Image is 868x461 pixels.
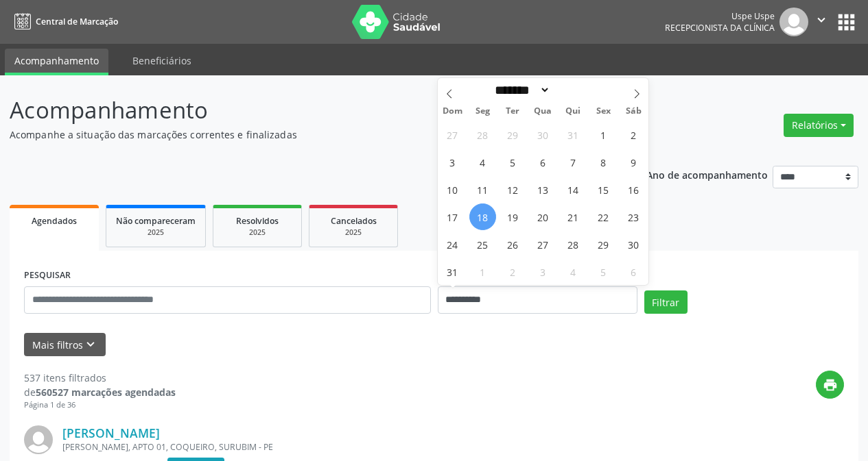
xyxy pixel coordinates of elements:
[331,215,377,227] span: Cancelados
[83,337,98,352] i: keyboard_arrow_down
[439,231,466,258] span: Agosto 24, 2025
[500,121,526,148] span: Julho 29, 2025
[590,121,617,148] span: Agosto 1, 2025
[116,215,196,227] span: Não compareceram
[24,371,176,385] div: 537 itens filtrados
[784,114,854,137] button: Relatórios
[223,227,292,238] div: 2025
[116,227,196,238] div: 2025
[590,176,617,203] span: Agosto 15, 2025
[500,231,526,258] span: Agosto 26, 2025
[491,83,551,97] select: Month
[469,231,496,258] span: Agosto 25, 2025
[24,425,53,454] img: img
[469,121,496,148] span: Julho 28, 2025
[665,10,775,22] div: Uspe Uspe
[560,176,587,203] span: Agosto 14, 2025
[618,107,648,116] span: Sáb
[10,93,604,127] p: Acompanhamento
[779,8,808,36] img: img
[646,166,768,183] p: Ano de acompanhamento
[24,385,176,399] div: de
[467,107,497,116] span: Seg
[808,8,834,36] button: 
[620,149,647,175] span: Agosto 9, 2025
[620,258,647,285] span: Setembro 6, 2025
[439,121,466,148] span: Julho 27, 2025
[620,176,647,203] span: Agosto 16, 2025
[438,107,468,116] span: Dom
[558,107,588,116] span: Qui
[469,203,496,230] span: Agosto 18, 2025
[32,215,77,227] span: Agendados
[500,203,526,230] span: Agosto 19, 2025
[530,149,556,175] span: Agosto 6, 2025
[530,203,556,230] span: Agosto 20, 2025
[530,231,556,258] span: Agosto 27, 2025
[500,149,526,175] span: Agosto 5, 2025
[823,377,838,393] i: print
[62,441,638,453] div: [PERSON_NAME], APTO 01, COQUEIRO, SURUBIM - PE
[24,333,106,357] button: Mais filtroskeyboard_arrow_down
[620,203,647,230] span: Agosto 23, 2025
[439,258,466,285] span: Agosto 31, 2025
[62,425,160,440] a: [PERSON_NAME]
[550,83,596,97] input: Year
[439,176,466,203] span: Agosto 10, 2025
[36,386,176,399] strong: 560527 marcações agendadas
[500,176,526,203] span: Agosto 12, 2025
[560,121,587,148] span: Julho 31, 2025
[497,107,528,116] span: Ter
[439,203,466,230] span: Agosto 17, 2025
[588,107,618,116] span: Sex
[439,149,466,175] span: Agosto 3, 2025
[590,231,617,258] span: Agosto 29, 2025
[469,176,496,203] span: Agosto 11, 2025
[469,149,496,175] span: Agosto 4, 2025
[123,49,201,73] a: Beneficiários
[816,371,844,399] button: print
[560,149,587,175] span: Agosto 7, 2025
[590,203,617,230] span: Agosto 22, 2025
[530,258,556,285] span: Setembro 3, 2025
[24,399,176,411] div: Página 1 de 36
[530,121,556,148] span: Julho 30, 2025
[590,258,617,285] span: Setembro 5, 2025
[36,16,118,27] span: Central de Marcação
[530,176,556,203] span: Agosto 13, 2025
[10,127,604,142] p: Acompanhe a situação das marcações correntes e finalizadas
[620,121,647,148] span: Agosto 2, 2025
[620,231,647,258] span: Agosto 30, 2025
[10,10,118,33] a: Central de Marcação
[560,203,587,230] span: Agosto 21, 2025
[5,49,108,75] a: Acompanhamento
[644,290,688,314] button: Filtrar
[560,258,587,285] span: Setembro 4, 2025
[814,12,829,27] i: 
[560,231,587,258] span: Agosto 28, 2025
[528,107,558,116] span: Qua
[665,22,775,34] span: Recepcionista da clínica
[834,10,858,34] button: apps
[24,265,71,286] label: PESQUISAR
[590,149,617,175] span: Agosto 8, 2025
[319,227,388,238] div: 2025
[469,258,496,285] span: Setembro 1, 2025
[500,258,526,285] span: Setembro 2, 2025
[236,215,279,227] span: Resolvidos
